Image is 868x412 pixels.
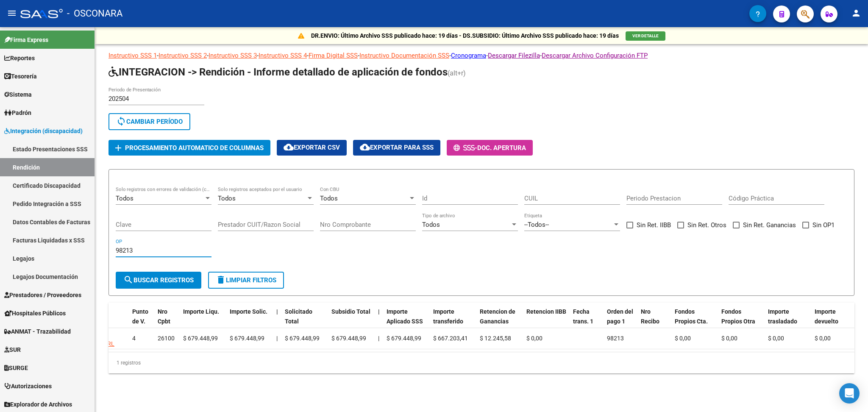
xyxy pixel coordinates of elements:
[360,144,434,151] span: Exportar para SSS
[158,308,170,325] span: Nro Cpbt
[230,335,264,342] span: $ 679.448,99
[542,52,648,59] a: Descargar Archivo Configuración FTP
[108,52,157,59] a: Instructivo SSS 1
[573,308,593,325] span: Fecha trans. 1
[281,303,328,340] datatable-header-cell: Solicitado Total
[129,303,154,340] datatable-header-cell: Punto de V.
[116,272,201,289] button: Buscar registros
[230,308,267,315] span: Importe Solic.
[4,35,48,45] span: Firma Express
[328,303,375,340] datatable-header-cell: Subsidio Total
[375,303,383,340] datatable-header-cell: |
[116,116,126,126] mat-icon: sync
[360,142,370,152] mat-icon: cloud_download
[159,52,207,59] a: Instructivo SSS 2
[108,352,854,373] div: 1 registros
[815,308,847,334] span: Importe devuelto Cuenta SSS
[331,308,370,315] span: Subsidio Total
[687,220,726,230] span: Sin Ret. Otros
[7,8,17,18] mat-icon: menu
[812,220,835,230] span: Sin OP1
[451,52,486,59] a: Cronograma
[570,303,604,340] datatable-header-cell: Fecha trans. 1
[209,52,257,59] a: Instructivo SSS 3
[815,335,831,342] span: $ 0,00
[768,335,784,342] span: $ 0,00
[309,52,358,59] a: Firma Digital SSS
[433,308,463,325] span: Importe transferido
[285,335,320,342] span: $ 679.448,99
[284,144,340,151] span: Exportar CSV
[108,113,190,130] button: Cambiar Período
[311,31,619,40] p: DR.ENVIO: Último Archivo SSS publicado hace: 19 días - DS.SUBSIDIO: Último Archivo SSS publicado ...
[123,276,194,284] span: Buscar registros
[765,303,811,340] datatable-header-cell: Importe trasladado
[4,108,31,117] span: Padrón
[208,272,284,289] button: Limpiar filtros
[226,303,273,340] datatable-header-cell: Importe Solic.
[67,4,122,23] span: - OSCONARA
[125,144,264,152] span: Procesamiento automatico de columnas
[180,303,226,340] datatable-header-cell: Importe Liqu.
[285,308,312,325] span: Solicitado Total
[113,143,123,153] mat-icon: add
[4,126,83,136] span: Integración (discapacidad)
[359,52,449,59] a: Instructivo Documentación SSS
[632,33,659,38] span: VER DETALLE
[671,303,718,340] datatable-header-cell: Fondos Propios Cta. Disca.
[447,140,533,156] button: -Doc. Apertura
[378,308,380,315] span: |
[108,140,270,156] button: Procesamiento automatico de columnas
[607,335,624,342] span: 98213
[743,220,796,230] span: Sin Ret. Ganancias
[480,335,511,342] span: $ 12.245,58
[637,220,671,230] span: Sin Ret. IIBB
[448,69,466,77] span: (alt+r)
[331,335,366,342] span: $ 679.448,99
[259,52,307,59] a: Instructivo SSS 4
[523,303,570,340] datatable-header-cell: Retencion IIBB
[476,303,523,340] datatable-header-cell: Retencion de Ganancias
[4,309,66,318] span: Hospitales Públicos
[218,195,236,202] span: Todos
[477,144,526,152] span: Doc. Apertura
[123,275,134,285] mat-icon: search
[132,308,148,325] span: Punto de V.
[183,335,218,342] span: $ 679.448,99
[4,381,52,391] span: Autorizaciones
[4,363,28,373] span: SURGE
[4,53,35,63] span: Reportes
[108,51,854,60] p: - - - - - - - -
[4,400,72,409] span: Explorador de Archivos
[284,142,294,152] mat-icon: cloud_download
[4,327,71,336] span: ANMAT - Trazabilidad
[718,303,765,340] datatable-header-cell: Fondos Propios Otra Cta.
[183,308,219,315] span: Importe Liqu.
[4,345,21,354] span: SUR
[433,335,468,342] span: $ 667.203,41
[488,52,540,59] a: Descargar Filezilla
[116,118,183,125] span: Cambiar Período
[387,308,423,325] span: Importe Aplicado SSS
[480,308,515,325] span: Retencion de Ganancias
[216,275,226,285] mat-icon: delete
[4,90,32,99] span: Sistema
[607,308,633,325] span: Orden del pago 1
[811,303,858,340] datatable-header-cell: Importe devuelto Cuenta SSS
[721,308,755,334] span: Fondos Propios Otra Cta.
[626,31,665,41] button: VER DETALLE
[378,335,379,342] span: |
[675,308,708,334] span: Fondos Propios Cta. Disca.
[154,303,180,340] datatable-header-cell: Nro Cpbt
[430,303,476,340] datatable-header-cell: Importe transferido
[721,335,737,342] span: $ 0,00
[526,335,542,342] span: $ 0,00
[216,276,276,284] span: Limpiar filtros
[422,221,440,228] span: Todos
[768,308,797,325] span: Importe trasladado
[353,140,440,156] button: Exportar para SSS
[276,335,278,342] span: |
[851,8,861,18] mat-icon: person
[116,195,134,202] span: Todos
[383,303,430,340] datatable-header-cell: Importe Aplicado SSS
